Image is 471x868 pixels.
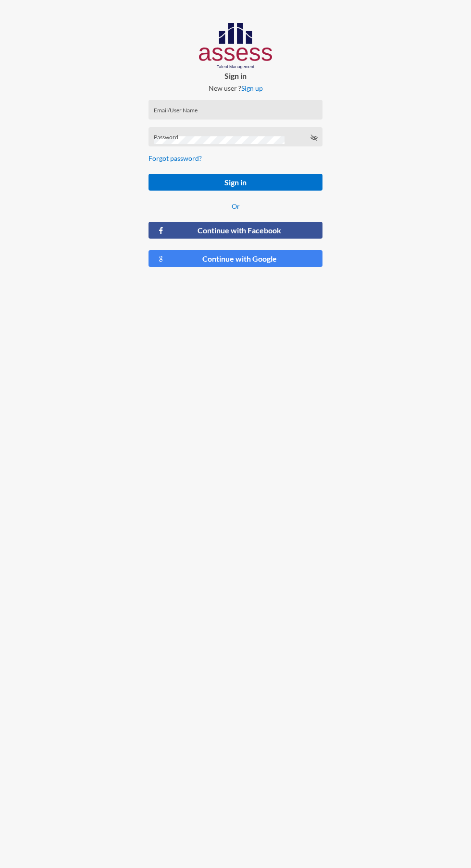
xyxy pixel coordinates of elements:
[149,202,322,210] p: Or
[141,71,330,80] p: Sign in
[149,154,202,162] a: Forgot password?
[149,222,322,239] button: Continue with Facebook
[149,174,322,191] button: Sign in
[141,84,330,92] p: New user ?
[241,84,263,92] a: Sign up
[199,23,273,69] img: AssessLogoo.svg
[149,250,322,267] button: Continue with Google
